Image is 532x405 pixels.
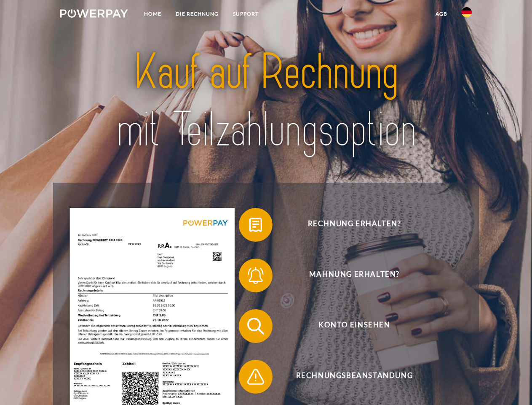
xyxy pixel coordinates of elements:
img: qb_bill.svg [245,214,266,235]
img: qb_warning.svg [245,366,266,387]
span: Konto einsehen [251,309,457,343]
img: qb_search.svg [245,316,266,337]
span: Mahnung erhalten? [251,259,457,292]
span: Rechnungsbeanstandung [251,360,457,394]
img: logo-powerpay-white.svg [60,9,128,18]
a: DIE RECHNUNG [168,6,226,22]
button: Konto einsehen [239,309,458,343]
img: de [462,7,472,17]
a: SUPPORT [226,6,266,22]
a: Home [137,6,168,22]
span: Rechnung erhalten? [251,208,457,242]
button: Rechnungsbeanstandung [239,360,458,394]
button: Mahnung erhalten? [239,259,458,292]
button: Rechnung erhalten? [239,208,458,242]
img: title-powerpay_de.svg [80,40,452,162]
img: qb_bell.svg [245,265,266,286]
a: agb [428,6,454,22]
